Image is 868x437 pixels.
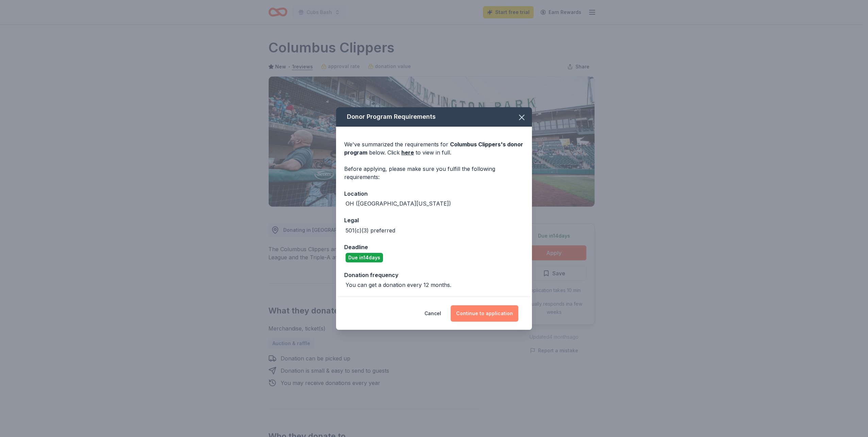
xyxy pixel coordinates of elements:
[344,165,524,181] div: Before applying, please make sure you fulfill the following requirements:
[344,140,524,157] div: We've summarized the requirements for below. Click to view in full.
[346,281,451,289] div: You can get a donation every 12 months.
[336,107,532,127] div: Donor Program Requirements
[401,148,414,157] a: here
[344,271,524,279] div: Donation frequency
[344,189,524,198] div: Location
[344,243,524,252] div: Deadline
[344,216,524,225] div: Legal
[346,199,451,208] div: OH ([GEOGRAPHIC_DATA][US_STATE])
[451,305,518,322] button: Continue to application
[346,253,383,262] div: Due in 14 days
[346,226,395,234] div: 501(c)(3) preferred
[424,305,441,322] button: Cancel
